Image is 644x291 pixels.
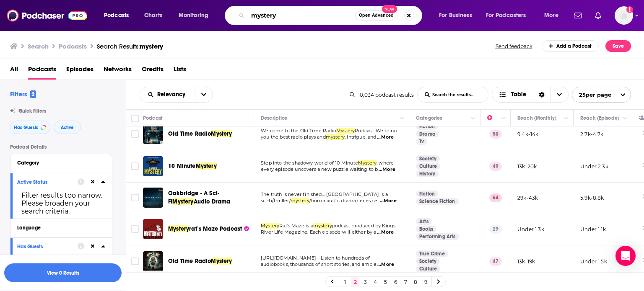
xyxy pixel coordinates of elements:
span: Table [511,92,526,98]
p: 50 [489,130,502,138]
span: 2 [30,90,36,98]
span: Mystery [336,128,355,134]
span: Toggle select row [131,130,139,138]
button: Show profile menu [615,6,633,25]
a: Books [416,226,436,232]
img: Mysteryrat’s Maze Podcast [143,219,163,239]
span: All [10,62,18,80]
span: Step into the shadowy world of 10 Minute [261,160,358,166]
a: Society [416,258,440,265]
a: 4 [371,277,379,287]
span: Old Time Radio [168,258,211,265]
p: Under 1.3k [517,226,544,233]
span: Logged in as N0elleB7 [615,6,633,25]
a: Performing Arts [416,233,459,240]
p: 29 [489,225,502,233]
div: Active Status [17,179,72,185]
a: Networks [104,62,132,80]
span: New [382,5,397,13]
h3: Search [28,42,49,50]
span: Rat’s Maze is a [279,223,313,229]
span: Has Guests [14,125,38,130]
span: Toggle select row [131,225,139,233]
a: Old Time Radio Mystery [143,251,163,271]
span: , where [377,160,394,166]
span: you the best radio plays and [261,134,326,140]
p: Podcast Details [10,144,112,150]
span: For Podcasters [486,10,526,21]
button: View 0 Results [4,263,122,282]
img: Oakbridge - A Sci-Fi Mystery Audio Drama [143,188,163,208]
a: Mysteryrat’s Maze Podcast [168,225,249,233]
a: Search Results:mystery [97,42,163,50]
span: Open Advanced [359,13,394,18]
div: Filter results too narrow. Please broaden your search criteria. [17,191,105,215]
svg: Add a profile image [626,6,633,13]
span: The truth is never finished… [GEOGRAPHIC_DATA] is a [261,191,388,197]
span: Mystery [211,130,232,137]
button: Column Actions [468,113,478,124]
span: Old Time Radio [168,130,211,137]
span: Toggle select row [131,162,139,170]
h2: Filters [10,90,36,98]
h2: Choose View [492,87,569,103]
span: mystery [291,198,309,203]
span: mystery [326,134,345,140]
div: Power Score [487,113,499,123]
a: Charts [139,9,167,22]
a: Old Time RadioMystery [168,257,232,265]
a: 5 [381,277,390,287]
span: Monitoring [179,10,208,21]
a: Podcasts [28,62,56,80]
div: Open Intercom Messenger [615,246,636,266]
div: 10,034 podcast results [350,92,414,98]
div: Sort Direction [533,87,551,102]
span: Charts [144,10,162,21]
span: ...More [377,261,394,268]
div: Search podcasts, credits, & more... [233,6,430,25]
a: Society [416,155,440,162]
a: Show notifications dropdown [592,8,605,23]
a: Credits [142,62,164,80]
span: 10 Minute [168,162,196,170]
button: open menu [538,9,569,22]
img: 10 Minute Mystery [143,156,163,176]
a: 1 [341,277,349,287]
a: Old Time RadioMystery [168,130,232,138]
span: rat’s Maze Podcast [189,225,242,232]
span: More [544,10,558,21]
span: [URL][DOMAIN_NAME] - Listen to hundreds of [261,255,370,261]
span: mystery [140,42,163,50]
button: Column Actions [397,113,407,124]
p: Under 1.5k [580,258,607,265]
a: Episodes [66,62,93,80]
span: 25 per page [572,88,611,101]
input: Search podcasts, credits, & more... [248,9,355,22]
p: 29k-43k [517,194,538,201]
button: open menu [195,87,213,102]
img: Podchaser - Follow, Share and Rate Podcasts [7,8,87,23]
span: River Life Magazine. Each episode will either by a [261,229,377,235]
button: Language [17,222,105,233]
button: Has Guests [17,241,78,252]
a: Culture [416,163,440,170]
div: Reach (Episode) [580,113,619,123]
a: True Crime [416,250,448,257]
a: Drama [416,131,439,137]
p: 13k-20k [517,163,537,170]
span: Relevancy [157,92,188,98]
span: Audio Drama [194,198,231,205]
span: Mystery [172,198,193,205]
a: Fiction [416,123,438,130]
div: Search Results: [97,42,163,50]
a: 2 [351,277,359,287]
button: Active [54,121,81,134]
span: Mystery [261,223,279,229]
button: Column Actions [561,113,571,124]
span: audiobooks, thousands of short stories, and ambie [261,261,377,267]
span: ...More [379,166,395,173]
div: Podcast [143,113,163,123]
